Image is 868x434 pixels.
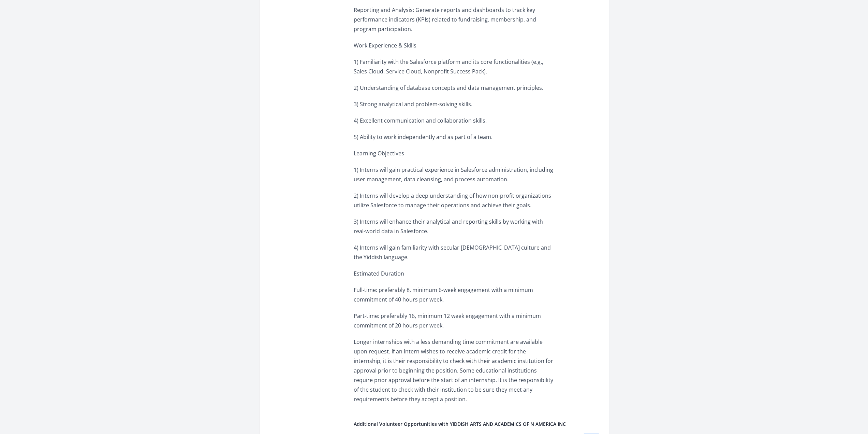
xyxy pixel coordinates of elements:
[354,41,553,50] p: Work Experience & Skills
[354,83,553,93] p: 2) Understanding of database concepts and data management principles.
[354,57,553,76] p: 1) Familiarity with the Salesforce platform and its core functionalities (e.g., Sales Cloud, Serv...
[354,165,553,184] p: 1) Interns will gain practical experience in Salesforce administration, including user management...
[354,285,553,304] p: Full-time: preferably 8, minimum 6-week engagement with a minimum commitment of 40 hours per week.
[354,116,553,125] p: 4) Excellent communication and collaboration skills.
[354,421,601,428] h4: Additional Volunteer Opportunities with YIDDISH ARTS AND ACADEMICS OF N AMERICA INC
[354,269,553,278] p: Estimated Duration
[354,311,553,330] p: Part-time: preferably 16, minimum 12 week engagement with a minimum commitment of 20 hours per week.
[354,132,553,142] p: 5) Ability to work independently and as part of a team.
[354,5,553,34] p: Reporting and Analysis: Generate reports and dashboards to track key performance indicators (KPIs...
[354,243,553,262] p: 4) Interns will gain familiarity with secular [DEMOGRAPHIC_DATA] culture and the Yiddish language.
[354,217,553,236] p: 3) Interns will enhance their analytical and reporting skills by working with real-world data in ...
[354,337,553,404] p: Longer internships with a less demanding time commitment are available upon request. If an intern...
[354,99,553,109] p: 3) Strong analytical and problem-solving skills.
[354,191,553,210] p: 2) Interns will develop a deep understanding of how non-profit organizations utilize Salesforce t...
[354,149,553,158] p: Learning Objectives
